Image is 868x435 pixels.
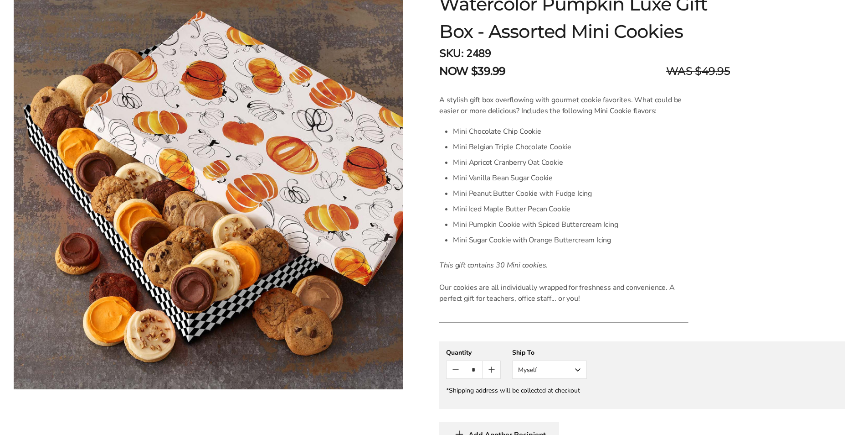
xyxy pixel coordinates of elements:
[7,400,94,428] iframe: Sign Up via Text for Offers
[439,341,845,409] gfm-form: New recipient
[439,282,688,304] p: Our cookies are all individually wrapped for freshness and convenience. A perfect gift for teache...
[465,361,483,378] input: Quantity
[446,348,501,357] div: Quantity
[512,348,587,357] div: Ship To
[439,46,463,61] strong: SKU:
[453,232,688,248] li: Mini Sugar Cookie with Orange Buttercream Icing
[453,124,688,139] li: Mini Chocolate Chip Cookie
[453,139,688,155] li: Mini Belgian Triple Chocolate Cookie
[439,63,505,79] span: NOW $39.99
[446,386,838,395] div: *Shipping address will be collected at checkout
[466,46,491,61] span: 2489
[439,260,548,270] em: This gift contains 30 Mini cookies.
[453,186,688,201] li: Mini Peanut Butter Cookie with Fudge Icing
[453,170,688,186] li: Mini Vanilla Bean Sugar Cookie
[453,155,688,170] li: Mini Apricot Cranberry Oat Cookie
[512,361,587,379] button: Myself
[483,361,500,378] button: Count plus
[439,94,688,116] p: A stylish gift box overflowing with gourmet cookie favorites. What could be easier or more delici...
[453,201,688,217] li: Mini Iced Maple Butter Pecan Cookie
[666,63,730,79] span: WAS $49.95
[447,361,464,378] button: Count minus
[453,217,688,232] li: Mini Pumpkin Cookie with Spiced Buttercream Icing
